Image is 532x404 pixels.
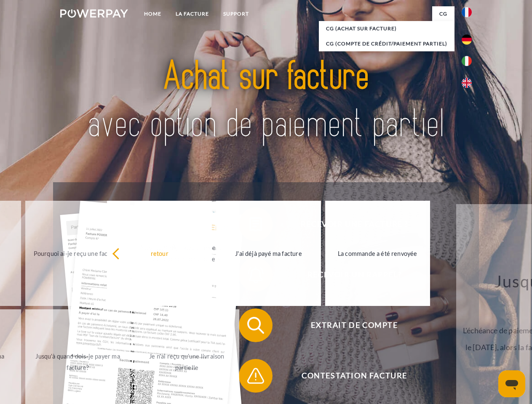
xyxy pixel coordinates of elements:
[216,6,256,21] a: Support
[168,6,216,21] a: LA FACTURE
[80,40,452,161] img: title-powerpay_fr.svg
[239,308,458,342] button: Extrait de compte
[462,78,472,88] img: en
[139,351,234,373] div: Je n'ai reçu qu'une livraison partielle
[137,6,168,21] a: Home
[30,351,125,373] div: Jusqu'à quand dois-je payer ma facture?
[498,370,525,397] iframe: Bouton de lancement de la fenêtre de messagerie
[330,247,425,259] div: La commande a été renvoyée
[221,247,316,259] div: J'ai déjà payé ma facture
[30,247,125,259] div: Pourquoi ai-je reçu une facture?
[319,36,454,51] a: CG (Compte de crédit/paiement partiel)
[239,359,458,393] button: Contestation Facture
[319,21,454,36] a: CG (achat sur facture)
[462,7,472,17] img: fr
[251,308,457,342] span: Extrait de compte
[245,365,266,386] img: qb_warning.svg
[112,247,207,259] div: retour
[462,56,472,66] img: it
[462,35,472,45] img: de
[245,315,266,336] img: qb_search.svg
[60,9,128,18] img: logo-powerpay-white.svg
[251,359,457,393] span: Contestation Facture
[432,6,454,21] a: CG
